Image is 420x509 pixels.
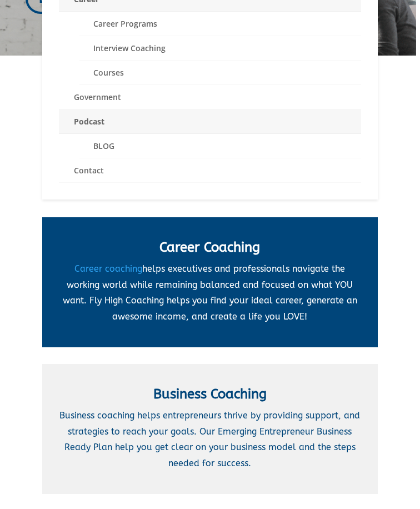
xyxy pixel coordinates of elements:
a: Government [59,85,361,109]
a: Career coaching [74,263,142,274]
a: Career Programs [79,12,362,36]
a: Courses [79,61,362,85]
a: Podcast [59,109,361,134]
a: BLOG [79,134,362,158]
p: Business coaching helps entrepreneurs thrive by providing support, and strategies to reach your g... [59,408,362,472]
a: Contact [59,158,361,183]
span: Career Coaching [159,239,260,255]
p: helps executives and professionals navigate the working world while remaining balanced and focuse... [59,261,362,325]
span: Business Coaching [153,386,267,402]
a: Interview Coaching [79,36,362,61]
